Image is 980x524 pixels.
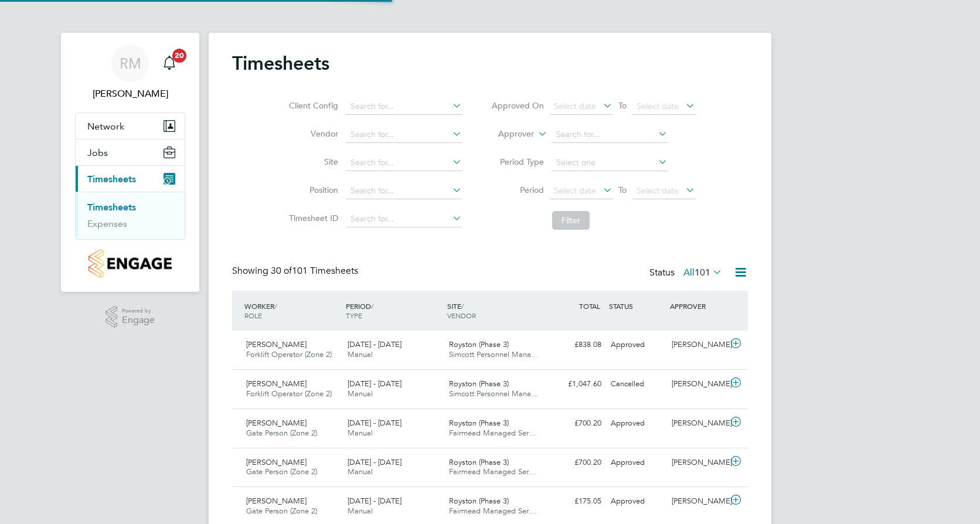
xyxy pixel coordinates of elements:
span: Manual [348,428,373,438]
span: [PERSON_NAME] [246,418,307,428]
span: Manual [348,349,373,359]
div: £838.08 [545,335,606,355]
input: Search for... [346,98,462,115]
div: £175.05 [545,492,606,511]
div: Timesheets [76,192,185,239]
span: [DATE] - [DATE] [348,379,401,389]
input: Search for... [346,127,462,143]
span: Manual [348,389,373,399]
div: Cancelled [606,375,667,394]
span: Manual [348,467,373,477]
button: Filter [552,211,590,230]
div: [PERSON_NAME] [667,492,728,511]
span: Fairmead Managed Ser… [449,467,536,477]
span: / [371,301,373,311]
span: Network [87,121,124,132]
span: / [461,301,464,311]
label: Approver [481,128,534,140]
button: Jobs [76,139,185,165]
label: Client Config [285,100,338,111]
div: WORKER [241,295,343,326]
span: Forklift Operator (Zone 2) [246,349,332,359]
span: [DATE] - [DATE] [348,339,401,349]
label: Timesheet ID [285,213,338,223]
div: £700.20 [545,453,606,472]
span: 101 Timesheets [271,265,358,277]
span: Fairmead Managed Ser… [449,428,536,438]
label: Site [285,156,338,167]
span: Gate Person (Zone 2) [246,428,317,438]
a: RM[PERSON_NAME] [75,45,185,101]
div: [PERSON_NAME] [667,375,728,394]
span: [PERSON_NAME] [246,496,307,506]
span: [DATE] - [DATE] [348,418,401,428]
div: Approved [606,453,667,472]
span: [PERSON_NAME] [246,379,307,389]
a: Powered byEngage [106,306,155,328]
span: / [274,301,277,311]
div: Showing [232,265,360,277]
h2: Timesheets [232,52,329,75]
input: Search for... [346,155,462,171]
div: Approved [606,414,667,433]
span: Gate Person (Zone 2) [246,467,317,477]
button: Network [76,113,185,139]
span: Fairmead Managed Ser… [449,506,536,516]
span: Royston (Phase 3) [449,496,509,506]
input: Select one [552,155,668,171]
span: [DATE] - [DATE] [348,457,401,467]
label: Position [285,185,338,195]
div: APPROVER [667,295,728,317]
span: Simcott Personnel Mana… [449,349,539,359]
label: Vendor [285,128,338,139]
div: Approved [606,492,667,511]
div: STATUS [606,295,667,317]
div: [PERSON_NAME] [667,453,728,472]
span: Royston (Phase 3) [449,418,509,428]
nav: Main navigation [61,33,199,292]
span: Royston (Phase 3) [449,379,509,389]
span: 101 [695,267,710,278]
a: Timesheets [87,202,136,213]
span: Robert May [75,87,185,101]
a: Go to home page [75,249,185,278]
span: To [615,98,630,113]
div: Approved [606,335,667,355]
input: Search for... [346,211,462,227]
span: [PERSON_NAME] [246,457,307,467]
div: £1,047.60 [545,375,606,394]
input: Search for... [346,183,462,199]
span: Select date [637,185,679,196]
input: Search for... [552,127,668,143]
span: [DATE] - [DATE] [348,496,401,506]
label: All [683,267,722,278]
label: Period Type [491,156,544,167]
span: TYPE [346,311,362,320]
span: Simcott Personnel Mana… [449,389,539,399]
div: [PERSON_NAME] [667,414,728,433]
span: Timesheets [87,173,136,185]
span: VENDOR [447,311,476,320]
span: 30 of [271,265,292,277]
span: Manual [348,506,373,516]
button: Timesheets [76,166,185,192]
a: 20 [158,45,181,82]
span: Select date [554,185,596,196]
label: Approved On [491,100,544,111]
span: Royston (Phase 3) [449,457,509,467]
span: Gate Person (Zone 2) [246,506,317,516]
a: Expenses [87,218,127,229]
div: SITE [444,295,546,326]
span: Select date [637,101,679,111]
span: Royston (Phase 3) [449,339,509,349]
div: £700.20 [545,414,606,433]
div: [PERSON_NAME] [667,335,728,355]
span: Select date [554,101,596,111]
span: [PERSON_NAME] [246,339,307,349]
span: RM [120,56,141,71]
span: To [615,182,630,198]
img: countryside-properties-logo-retina.png [89,249,171,278]
span: Forklift Operator (Zone 2) [246,389,332,399]
label: Period [491,185,544,195]
span: Engage [122,315,155,325]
